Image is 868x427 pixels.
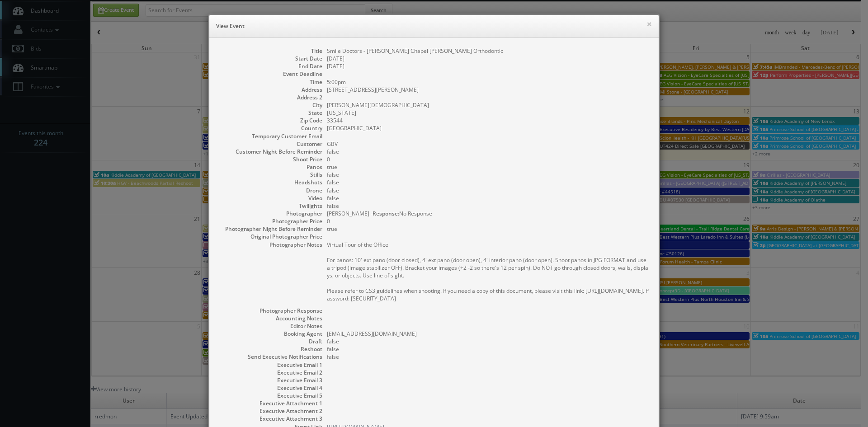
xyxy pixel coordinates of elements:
button: × [646,21,652,27]
dd: [STREET_ADDRESS][PERSON_NAME] [327,86,650,94]
dd: [EMAIL_ADDRESS][DOMAIN_NAME] [327,330,650,338]
dt: Address [218,86,322,94]
dt: Title [218,47,322,55]
dt: Executive Email 4 [218,384,322,392]
dd: false [327,194,650,202]
dd: false [327,148,650,155]
dt: Temporary Customer Email [218,132,322,140]
dd: false [327,202,650,210]
dt: Accounting Notes [218,314,322,322]
dt: Photographer Price [218,217,322,225]
dt: Country [218,124,322,132]
dt: Executive Attachment 2 [218,407,322,415]
dt: Executive Email 1 [218,361,322,369]
dd: 33544 [327,117,650,124]
dd: GBV [327,140,650,148]
dt: Photographer Response [218,307,322,314]
dt: City [218,101,322,109]
dt: Drone [218,187,322,194]
dd: 0 [327,155,650,163]
dd: [US_STATE] [327,109,650,117]
dd: false [327,353,650,361]
dd: 5:00pm [327,78,650,86]
dt: Original Photographer Price [218,233,322,240]
dt: Customer Night Before Reminder [218,148,322,155]
h6: View Event [216,22,652,31]
dd: true [327,225,650,233]
dt: Executive Attachment 1 [218,399,322,407]
dd: false [327,187,650,194]
pre: Virtual Tour of the Office For panos: 10' ext pano (door closed), 4' ext pano (door open), 4' int... [327,241,650,302]
dt: Time [218,78,322,86]
dd: [PERSON_NAME] - No Response [327,210,650,217]
dd: [DATE] [327,55,650,62]
dd: [DATE] [327,62,650,70]
dd: true [327,163,650,171]
dt: Shoot Price [218,155,322,163]
dd: 0 [327,217,650,225]
dt: Panos [218,163,322,171]
dd: false [327,338,650,345]
dt: Executive Email 5 [218,392,322,399]
dd: false [327,178,650,186]
dd: false [327,171,650,178]
dd: Smile Doctors - [PERSON_NAME] Chapel [PERSON_NAME] Orthodontic [327,47,650,55]
dt: State [218,109,322,117]
dt: Start Date [218,55,322,62]
dt: Headshots [218,178,322,186]
dt: Twilights [218,202,322,210]
dt: Event Deadline [218,70,322,78]
dt: Executive Email 3 [218,376,322,384]
dt: Video [218,194,322,202]
dt: Photographer Notes [218,241,322,249]
dt: Customer [218,140,322,148]
b: Response: [373,210,399,217]
dt: Draft [218,338,322,345]
dt: Executive Attachment 3 [218,415,322,422]
dt: Address 2 [218,94,322,101]
dt: Editor Notes [218,322,322,330]
dt: Stills [218,171,322,178]
dt: Photographer [218,210,322,217]
dd: [PERSON_NAME][DEMOGRAPHIC_DATA] [327,101,650,109]
dt: Reshoot [218,345,322,353]
dt: Send Executive Notifications [218,353,322,361]
dd: false [327,345,650,353]
dd: [GEOGRAPHIC_DATA] [327,124,650,132]
dt: Booking Agent [218,330,322,338]
dt: Photographer Night Before Reminder [218,225,322,233]
dt: Executive Email 2 [218,369,322,376]
dt: Zip Code [218,117,322,124]
dt: End Date [218,62,322,70]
